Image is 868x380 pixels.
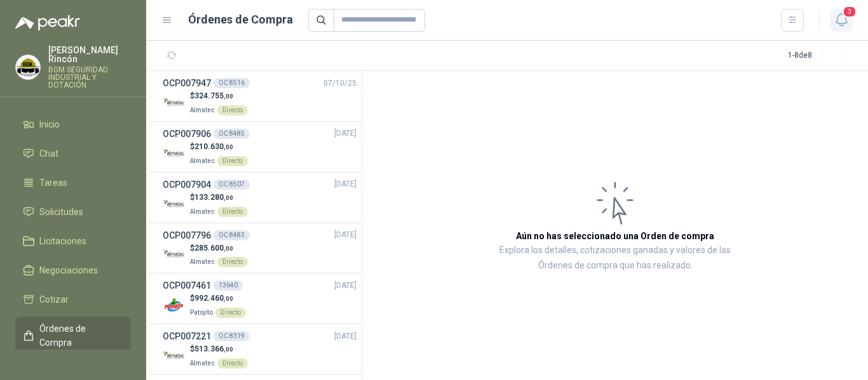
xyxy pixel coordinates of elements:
[163,345,185,367] img: Company Logo
[334,178,356,190] span: [DATE]
[48,66,131,89] p: BGM SEGURIDAD INDUSTRIAL Y DOTACIÓN
[334,128,356,140] span: [DATE]
[217,358,248,369] div: Directo
[15,141,131,166] a: Chat
[489,243,741,273] p: Explora los detalles, cotizaciones ganadas y valores de las Órdenes de compra que has realizado.
[217,105,248,115] div: Directo
[15,200,131,224] a: Solicitudes
[224,93,233,100] span: ,00
[39,234,86,248] span: Licitaciones
[163,228,211,242] h3: OCP007796
[39,322,119,350] span: Órdenes de Compra
[194,344,233,353] span: 513.366
[39,117,60,131] span: Inicio
[194,193,233,202] span: 133.280
[190,141,248,153] p: $
[217,156,248,166] div: Directo
[190,107,215,114] span: Almatec
[224,143,233,150] span: ,00
[215,308,246,318] div: Directo
[39,205,83,219] span: Solicitudes
[830,9,853,32] button: 3
[15,15,80,30] img: Logo peakr
[15,287,131,311] a: Cotizar
[15,229,131,253] a: Licitaciones
[163,178,211,192] h3: OCP007904
[190,208,215,215] span: Almatec
[15,258,131,282] a: Negociaciones
[163,329,356,369] a: OCP007221OC 8319[DATE] Company Logo$513.366,00AlmatecDirecto
[788,46,853,66] div: 1 - 8 de 8
[224,346,233,353] span: ,00
[516,229,714,243] h3: Aún no has seleccionado una Orden de compra
[334,229,356,241] span: [DATE]
[39,292,69,306] span: Cotizar
[39,176,67,190] span: Tareas
[163,193,185,216] img: Company Logo
[214,230,250,240] div: OC 8483
[194,294,233,303] span: 992.460
[323,77,356,89] span: 07/10/25
[843,6,857,18] span: 3
[194,142,233,151] span: 210.630
[15,112,131,136] a: Inicio
[163,294,185,317] img: Company Logo
[214,180,250,190] div: OC 8507
[16,55,40,79] img: Company Logo
[190,309,213,316] span: Patojito
[334,280,356,292] span: [DATE]
[217,207,248,217] div: Directo
[214,129,250,139] div: OC 8485
[194,91,233,100] span: 324.755
[163,127,211,141] h3: OCP007906
[163,76,211,90] h3: OCP007947
[163,244,185,266] img: Company Logo
[188,11,293,29] h1: Órdenes de Compra
[15,171,131,195] a: Tareas
[48,46,131,63] p: [PERSON_NAME] Rincón
[163,178,356,218] a: OCP007904OC 8507[DATE] Company Logo$133.280,00AlmatecDirecto
[39,263,98,277] span: Negociaciones
[190,343,248,355] p: $
[190,258,215,265] span: Almatec
[190,157,215,164] span: Almatec
[214,78,250,88] div: OC 8516
[15,317,131,355] a: Órdenes de Compra
[163,278,211,292] h3: OCP007461
[163,278,356,318] a: OCP00746113640[DATE] Company Logo$992.460,00PatojitoDirecto
[224,245,233,252] span: ,00
[163,76,356,116] a: OCP007947OC 851607/10/25 Company Logo$324.755,00AlmatecDirecto
[217,257,248,267] div: Directo
[163,143,185,165] img: Company Logo
[224,194,233,201] span: ,00
[163,127,356,167] a: OCP007906OC 8485[DATE] Company Logo$210.630,00AlmatecDirecto
[224,295,233,302] span: ,00
[190,360,215,367] span: Almatec
[214,280,243,291] div: 13640
[334,331,356,343] span: [DATE]
[190,90,248,102] p: $
[163,92,185,114] img: Company Logo
[214,331,250,341] div: OC 8319
[190,292,246,305] p: $
[163,329,211,343] h3: OCP007221
[39,147,58,161] span: Chat
[194,244,233,252] span: 285.600
[190,242,248,254] p: $
[190,192,248,204] p: $
[163,228,356,268] a: OCP007796OC 8483[DATE] Company Logo$285.600,00AlmatecDirecto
